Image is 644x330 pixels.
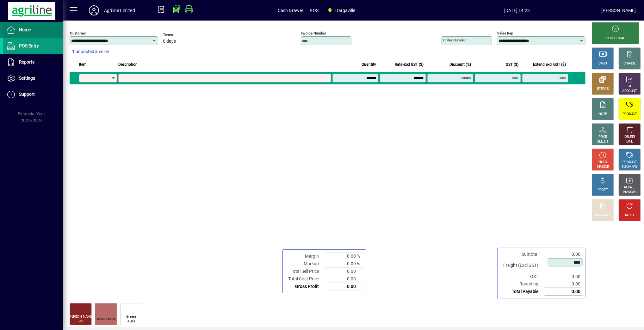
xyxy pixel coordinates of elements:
[78,319,83,324] div: Pin
[79,61,87,68] span: Item
[285,260,325,267] td: Markup
[362,61,376,68] span: Quantity
[624,61,636,66] div: CHARGE
[325,275,363,283] td: 0.00
[127,319,135,324] div: 450G
[622,165,638,169] div: SUMMARY
[500,288,545,296] td: Total Payable
[628,84,632,89] div: GL
[597,165,609,169] div: INVOICE
[285,252,325,260] td: Margin
[325,260,363,267] td: 0.00 %
[19,92,35,97] span: Support
[500,273,545,280] td: GST
[310,5,319,15] span: POS
[285,267,325,275] td: Total Sell Price
[624,135,635,139] div: DELETE
[278,5,304,15] span: Cash Drawer
[500,280,545,288] td: Rounding
[545,280,583,288] td: 0.00
[19,27,31,32] span: Home
[622,160,637,165] div: PRODUCT
[622,112,637,117] div: PRODUCT
[285,283,325,290] td: Gross Profit
[163,33,201,37] span: Terms
[622,89,637,94] div: ACCOUNT
[325,5,358,16] span: Dargaville
[497,31,513,35] mat-label: Sales rep
[163,39,176,44] span: 0 days
[627,139,633,144] div: LINE
[3,70,63,86] a: Settings
[604,36,627,41] div: PROCESS SALE
[325,267,363,275] td: 0.00
[545,251,583,258] td: 0.00
[70,46,111,58] button: 1 unposted invoice
[599,135,607,139] div: PRICE
[624,185,635,190] div: RECALL
[3,87,63,102] a: Support
[506,61,518,68] span: GST ($)
[126,315,136,319] div: Grease
[598,188,608,192] div: PROFIT
[395,61,424,68] span: Rate excl GST ($)
[598,139,609,144] div: SELECT
[500,258,545,273] td: Freight (Excl GST)
[449,61,471,68] span: Discount (%)
[623,190,636,195] div: INVOICES
[443,38,466,42] mat-label: Order number
[545,273,583,280] td: 0.00
[545,288,583,296] td: 0.00
[533,61,566,68] span: Extend excl GST ($)
[602,5,636,15] div: [PERSON_NAME]
[84,5,104,16] button: Profile
[3,22,63,38] a: Home
[597,87,609,91] div: EFTPOS
[97,317,115,322] div: MISC INDEN
[19,59,34,64] span: Reports
[3,54,63,70] a: Reports
[19,43,39,48] span: POS Entry
[285,275,325,283] td: Total Cost Price
[599,160,607,165] div: HOLD
[69,315,93,319] div: [PERSON_NAME]
[595,213,610,218] div: DISCOUNT
[70,31,86,35] mat-label: Customer
[599,61,607,66] div: CASH
[104,5,135,15] div: Agriline Limited
[336,5,356,15] span: Dargaville
[325,252,363,260] td: 0.00 %
[625,213,635,218] div: RESET
[19,76,35,81] span: Settings
[325,283,363,290] td: 0.00
[301,31,326,35] mat-label: Invoice number
[599,112,607,117] div: NOTE
[500,251,545,258] td: Subtotal
[118,61,138,68] span: Description
[433,5,602,15] span: [DATE] 14:23
[72,48,109,55] span: 1 unposted invoice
